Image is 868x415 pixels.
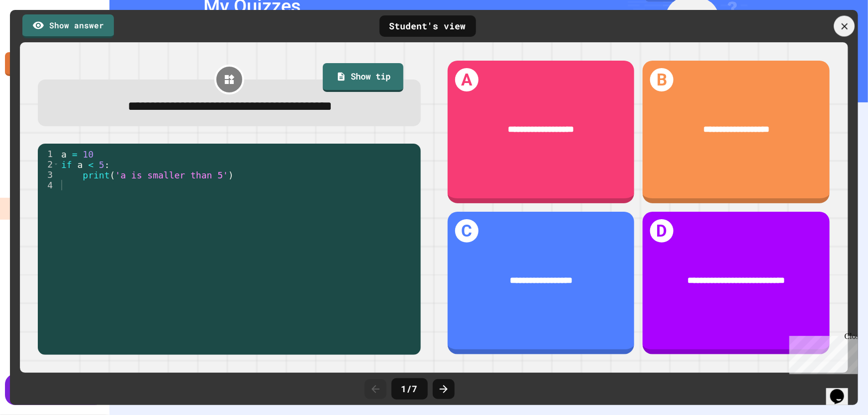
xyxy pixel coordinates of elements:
div: 3 [38,169,59,180]
div: 4 [38,180,59,190]
h1: D [650,219,674,243]
h1: C [455,219,479,243]
div: 2 [38,159,59,169]
h1: A [455,68,479,91]
span: Toggle code folding, rows 2 through 3 [53,159,59,169]
div: Student's view [380,15,476,37]
div: 1 [38,149,59,159]
div: 1 / 7 [391,378,428,400]
div: Chat with us now!Close [4,4,69,63]
iframe: chat widget [785,332,858,374]
iframe: chat widget [826,375,858,405]
h1: B [650,68,674,91]
a: Show tip [323,63,403,92]
a: Show answer [22,14,114,38]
